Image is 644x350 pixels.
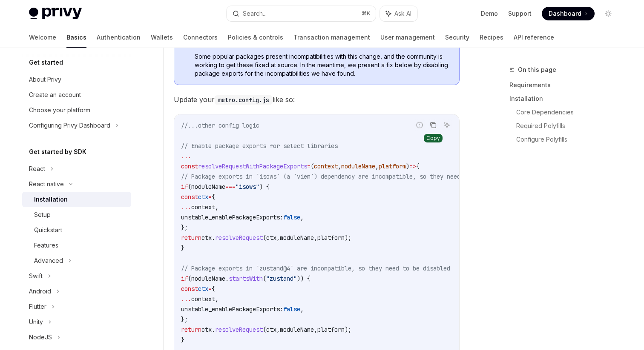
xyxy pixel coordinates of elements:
[300,213,304,221] span: ,
[29,164,45,174] div: React
[29,120,110,131] div: Configuring Privy Dashboard
[283,305,300,313] span: false
[380,6,417,21] button: Ask AI
[22,222,131,238] a: Quickstart
[416,162,420,170] span: {
[181,173,512,180] span: // Package exports in `isows` (a `viem`) dependency are incompatible, so they need to be disabled
[29,57,63,68] h5: Get started
[29,179,64,189] div: React native
[29,90,81,100] div: Create an account
[345,326,351,333] span: );
[227,6,376,21] button: Search...⌘K
[22,238,131,253] a: Features
[191,295,215,303] span: context
[516,105,622,119] a: Core Dependencies
[341,162,375,170] span: moduleName
[345,234,351,242] span: );
[317,234,345,242] span: platform
[198,285,208,293] span: ctx
[181,316,188,323] span: };
[181,183,188,191] span: if
[314,326,317,333] span: ,
[406,162,409,170] span: )
[181,305,283,313] span: unstable_enablePackageExports:
[34,256,63,266] div: Advanced
[266,234,276,242] span: ctx
[34,210,51,220] div: Setup
[424,134,443,142] div: Copy
[29,302,46,312] div: Flutter
[375,162,379,170] span: ,
[183,27,218,48] a: Connectors
[514,27,554,48] a: API reference
[243,9,267,19] div: Search...
[181,162,198,170] span: const
[380,27,435,48] a: User management
[307,162,310,170] span: =
[229,275,263,282] span: startsWith
[215,203,218,211] span: ,
[191,275,225,282] span: moduleName
[181,203,191,211] span: ...
[212,234,215,242] span: .
[29,332,52,342] div: NodeJS
[208,285,212,293] span: =
[225,275,229,282] span: .
[29,147,86,157] h5: Get started by SDK
[181,152,191,160] span: ...
[181,265,450,272] span: // Package exports in `zustand@4` are incompatible, so they need to be disabled
[29,8,82,20] img: light logo
[34,225,62,235] div: Quickstart
[215,95,273,105] code: metro.config.js
[151,27,173,48] a: Wallets
[29,27,56,48] a: Welcome
[225,183,236,191] span: ===
[174,94,460,105] span: Update your like so:
[215,234,263,242] span: resolveRequest
[29,105,90,115] div: Choose your platform
[212,326,215,333] span: .
[276,234,280,242] span: ,
[188,183,191,191] span: (
[280,326,314,333] span: moduleName
[263,234,266,242] span: (
[66,27,86,48] a: Basics
[601,7,615,20] button: Toggle dark mode
[263,275,266,282] span: (
[181,326,201,333] span: return
[300,305,304,313] span: ,
[516,133,622,146] a: Configure Polyfills
[34,240,58,250] div: Features
[480,27,503,48] a: Recipes
[201,326,212,333] span: ctx
[428,120,439,131] button: Copy the contents from the code block
[29,317,43,327] div: Unity
[191,183,225,191] span: moduleName
[181,213,283,221] span: unstable_enablePackageExports:
[34,194,68,205] div: Installation
[181,122,259,129] span: //...other config logic
[283,213,300,221] span: false
[215,326,263,333] span: resolveRequest
[181,193,198,201] span: const
[29,271,43,281] div: Swift
[314,162,338,170] span: context
[29,286,51,296] div: Android
[509,78,622,92] a: Requirements
[22,87,131,102] a: Create an account
[181,275,188,282] span: if
[297,275,310,282] span: )) {
[508,9,532,18] a: Support
[263,326,266,333] span: (
[293,27,370,48] a: Transaction management
[549,9,581,18] span: Dashboard
[314,234,317,242] span: ,
[362,10,371,17] span: ⌘ K
[181,336,184,344] span: }
[280,234,314,242] span: moduleName
[310,162,314,170] span: (
[338,162,341,170] span: ,
[518,65,556,75] span: On this page
[516,119,622,133] a: Required Polyfills
[181,295,191,303] span: ...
